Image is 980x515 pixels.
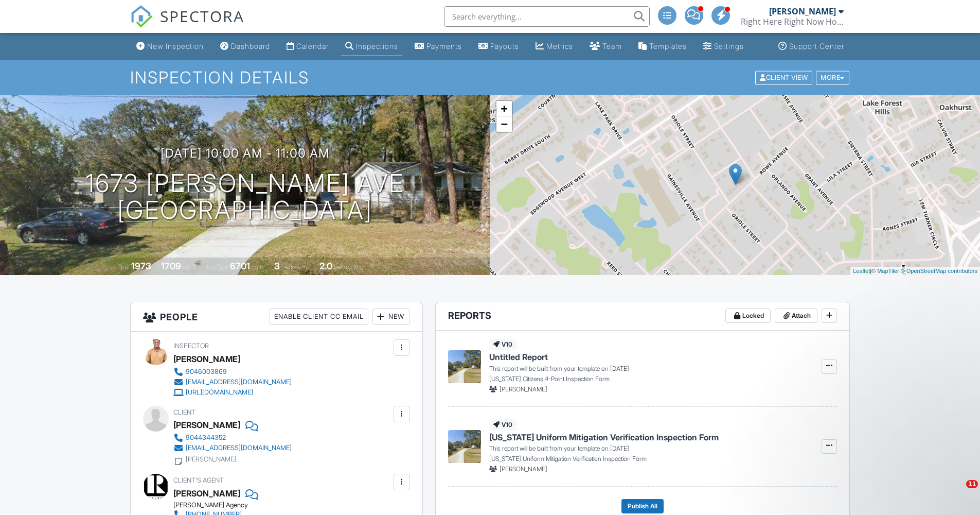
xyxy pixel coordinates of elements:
div: New [372,308,410,325]
div: 2.0 [319,261,332,271]
div: Metrics [546,42,573,50]
span: Client's Agent [173,476,224,484]
div: [URL][DOMAIN_NAME] [186,388,253,397]
div: [PERSON_NAME] [173,351,240,367]
span: Inspector [173,342,209,350]
h3: [DATE] 10:00 am - 11:00 am [161,146,330,160]
a: Zoom in [496,101,512,116]
div: 1973 [131,261,151,271]
div: More [816,71,849,84]
div: [PERSON_NAME] [769,6,836,16]
div: New Inspection [147,42,204,50]
h1: 1673 [PERSON_NAME] Ave [GEOGRAPHIC_DATA] [85,170,404,225]
div: [EMAIL_ADDRESS][DOMAIN_NAME] [186,444,292,452]
h1: Inspection Details [130,68,850,87]
span: 11 [966,480,978,488]
span: Lot Size [207,263,228,271]
div: 9046003869 [186,368,227,376]
div: [PERSON_NAME] [173,417,240,433]
span: bathrooms [334,263,363,271]
a: [PERSON_NAME] [173,486,240,501]
a: [URL][DOMAIN_NAME] [173,387,292,398]
div: Support Center [789,42,844,50]
a: Zoom out [496,116,512,132]
div: 6701 [230,261,250,271]
img: The Best Home Inspection Software - Spectora [130,5,153,28]
div: [PERSON_NAME] Agency [173,501,351,509]
div: Templates [649,42,687,50]
div: [PERSON_NAME] [186,455,236,463]
div: Settings [714,42,744,50]
span: SPECTORA [160,5,244,27]
div: Client View [755,71,812,84]
a: © OpenStreetMap contributors [901,268,977,274]
a: New Inspection [132,37,208,56]
div: Calendar [296,42,329,50]
a: Team [585,37,626,56]
div: [EMAIL_ADDRESS][DOMAIN_NAME] [186,378,292,386]
a: Support Center [774,37,848,56]
div: 3 [274,261,280,271]
a: Payouts [474,37,523,56]
span: sq. ft. [183,263,197,271]
a: Dashboard [216,37,274,56]
div: Payouts [490,42,519,50]
a: Leaflet [853,268,870,274]
a: © MapTiler [871,268,899,274]
iframe: Intercom live chat [945,480,970,505]
a: Metrics [531,37,577,56]
h3: People [131,302,422,332]
div: Right Here Right Now Home Inspections Inc. [741,16,844,27]
a: [EMAIL_ADDRESS][DOMAIN_NAME] [173,377,292,387]
div: Enable Client CC Email [270,308,368,325]
span: sq.ft. [252,263,264,271]
span: Built [118,263,130,271]
a: Settings [699,37,748,56]
a: [EMAIL_ADDRESS][DOMAIN_NAME] [173,443,292,453]
div: Inspections [356,42,398,50]
div: 1709 [161,261,181,271]
span: Client [173,408,195,416]
div: 9044344352 [186,434,226,442]
div: Dashboard [231,42,270,50]
div: | [850,267,980,276]
a: 9044344352 [173,433,292,443]
a: Client View [754,73,815,81]
a: Calendar [282,37,333,56]
div: Payments [426,42,462,50]
div: Team [602,42,622,50]
input: Search everything... [444,6,650,27]
a: Inspections [341,37,402,56]
span: bedrooms [281,263,310,271]
a: SPECTORA [130,14,244,36]
a: Payments [411,37,466,56]
a: Templates [634,37,691,56]
a: 9046003869 [173,367,292,377]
